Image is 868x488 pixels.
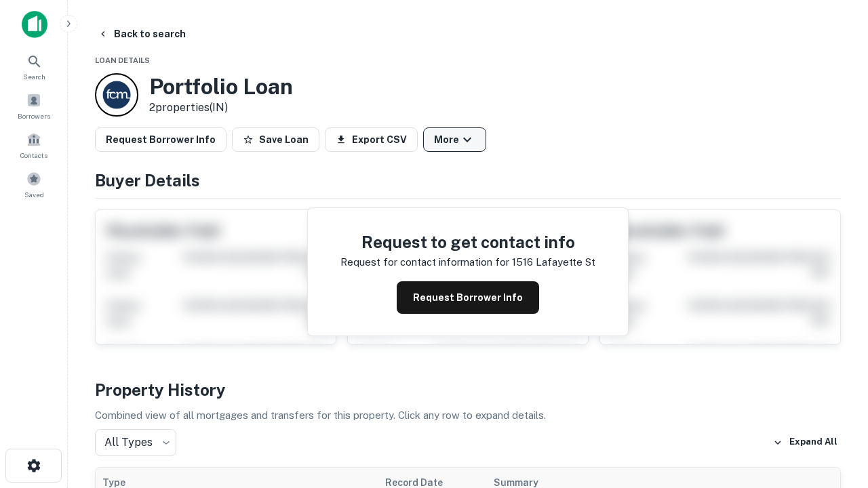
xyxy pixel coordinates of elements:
span: Borrowers [18,110,50,121]
button: Request Borrower Info [95,127,226,152]
p: Combined view of all mortgages and transfers for this property. Click any row to expand details. [95,407,841,424]
p: 2 properties (IN) [149,100,293,116]
div: All Types [95,429,176,456]
iframe: Chat Widget [800,336,868,401]
h4: Property History [95,378,841,402]
span: Contacts [20,150,47,161]
h4: Buyer Details [95,168,841,192]
button: Back to search [92,22,191,46]
h4: Request to get contact info [340,230,595,254]
button: Export CSV [325,127,418,152]
p: Request for contact information for [340,254,509,270]
span: Loan Details [95,56,150,64]
button: Expand All [770,432,841,453]
a: Contacts [4,127,64,163]
button: Save Loan [232,127,319,152]
h3: Portfolio Loan [149,74,293,100]
button: More [423,127,486,152]
span: Saved [24,189,44,200]
span: Search [23,71,45,82]
img: capitalize-icon.png [22,11,47,38]
button: Request Borrower Info [397,281,539,314]
p: 1516 lafayette st [512,254,595,270]
a: Search [4,48,64,85]
a: Borrowers [4,87,64,124]
a: Saved [4,166,64,203]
